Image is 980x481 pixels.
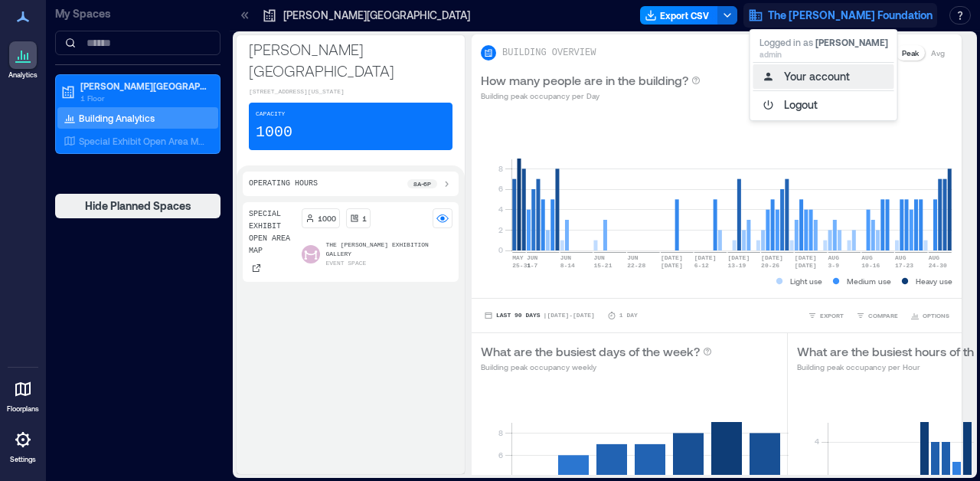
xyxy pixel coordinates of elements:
[560,262,575,269] text: 8-14
[931,47,945,59] p: Avg
[727,262,746,269] text: 13-19
[55,6,220,21] p: My Spaces
[820,311,844,320] span: EXPORT
[815,437,819,446] tspan: 4
[929,254,940,261] text: AUG
[481,71,688,90] p: How many people are in the building?
[283,8,470,23] p: [PERSON_NAME][GEOGRAPHIC_DATA]
[55,194,220,218] button: Hide Planned Spaces
[249,178,318,190] p: Operating Hours
[527,254,538,261] text: JUN
[80,92,209,104] p: 1 Floor
[560,254,572,261] text: JUN
[498,225,503,234] tspan: 2
[759,48,888,61] p: admin
[326,259,367,268] p: Event Space
[413,179,431,188] p: 8a - 6p
[512,262,531,269] text: 25-31
[853,308,901,323] button: COMPARE
[326,240,453,259] p: The [PERSON_NAME] Exhibition Gallery
[498,428,503,437] tspan: 8
[256,110,285,119] p: Capacity
[902,47,919,59] p: Peak
[481,90,701,102] p: Building peak occupancy per Day
[895,262,913,269] text: 17-23
[761,254,783,261] text: [DATE]
[498,184,503,193] tspan: 6
[923,311,949,320] span: OPTIONS
[85,198,191,214] span: Hide Planned Spaces
[502,47,596,59] p: BUILDING OVERVIEW
[10,455,36,464] p: Settings
[795,262,817,269] text: [DATE]
[805,308,847,323] button: EXPORT
[80,80,209,92] p: [PERSON_NAME][GEOGRAPHIC_DATA]
[5,421,41,469] a: Settings
[661,254,683,261] text: [DATE]
[498,164,503,173] tspan: 8
[861,262,880,269] text: 10-16
[694,254,717,261] text: [DATE]
[498,450,503,460] tspan: 6
[627,262,645,269] text: 22-28
[727,254,750,261] text: [DATE]
[929,262,947,269] text: 24-30
[815,37,888,47] span: [PERSON_NAME]
[362,212,367,224] p: 1
[8,70,38,80] p: Analytics
[512,254,524,261] text: MAY
[795,254,817,261] text: [DATE]
[828,254,840,261] text: AUG
[7,404,39,414] p: Floorplans
[593,254,605,261] text: JUN
[759,36,888,48] p: Logged in as
[527,262,538,269] text: 1-7
[661,262,683,269] text: [DATE]
[790,275,822,287] p: Light use
[627,254,639,261] text: JUN
[768,8,933,23] span: The [PERSON_NAME] Foundation
[847,275,891,287] p: Medium use
[481,342,700,361] p: What are the busiest days of the week?
[249,208,296,257] p: Special Exhibit Open Area Map
[4,37,42,84] a: Analytics
[498,205,503,214] tspan: 4
[895,254,906,261] text: AUG
[481,361,712,373] p: Building peak occupancy weekly
[481,308,598,323] button: Last 90 Days |[DATE]-[DATE]
[318,212,336,224] p: 1000
[2,371,44,418] a: Floorplans
[868,311,898,320] span: COMPARE
[619,311,638,320] p: 1 Day
[640,6,718,25] button: Export CSV
[498,245,503,254] tspan: 0
[79,135,206,147] p: Special Exhibit Open Area Map
[861,254,873,261] text: AUG
[249,38,452,81] p: [PERSON_NAME][GEOGRAPHIC_DATA]
[916,275,952,287] p: Heavy use
[593,262,612,269] text: 15-21
[761,262,779,269] text: 20-26
[256,122,292,143] p: 1000
[79,112,155,124] p: Building Analytics
[828,262,840,269] text: 3-9
[743,3,937,28] button: The [PERSON_NAME] Foundation
[249,87,452,97] p: [STREET_ADDRESS][US_STATE]
[907,308,952,323] button: OPTIONS
[694,262,709,269] text: 6-12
